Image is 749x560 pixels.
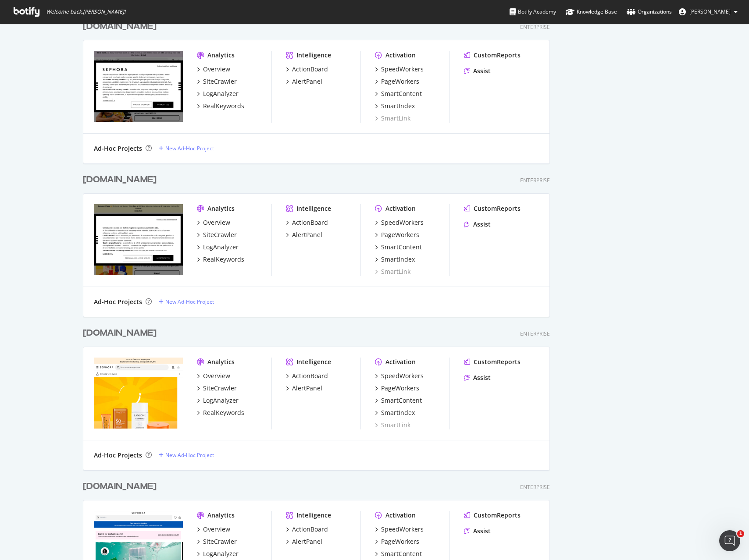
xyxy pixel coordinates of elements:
[473,220,491,229] div: Assist
[83,174,157,186] div: [DOMAIN_NAME]
[375,408,415,417] a: SmartIndex
[292,384,322,393] div: AlertPanel
[203,218,230,227] div: Overview
[197,89,239,98] a: LogAnalyzer
[381,77,419,86] div: PageWorkers
[286,525,328,534] a: ActionBoard
[381,537,419,546] div: PageWorkers
[719,530,740,551] iframe: Intercom live chat
[159,145,214,152] a: New Ad-Hoc Project
[207,51,235,60] div: Analytics
[83,20,157,33] div: [DOMAIN_NAME]
[207,511,235,520] div: Analytics
[381,372,424,380] div: SpeedWorkers
[381,230,419,239] div: PageWorkers
[197,243,239,252] a: LogAnalyzer
[203,89,239,98] div: LogAnalyzer
[292,230,322,239] div: AlertPanel
[286,230,322,239] a: AlertPanel
[375,267,410,276] div: SmartLink
[385,511,416,520] div: Activation
[292,218,328,227] div: ActionBoard
[94,144,142,153] div: Ad-Hoc Projects
[385,51,416,60] div: Activation
[375,114,410,123] div: SmartLink
[94,298,142,306] div: Ad-Hoc Projects
[381,255,415,264] div: SmartIndex
[381,102,415,110] div: SmartIndex
[165,145,214,152] div: New Ad-Hoc Project
[197,77,237,86] a: SiteCrawler
[375,396,422,405] a: SmartContent
[197,230,237,239] a: SiteCrawler
[375,218,424,227] a: SpeedWorkers
[375,77,419,86] a: PageWorkers
[292,525,328,534] div: ActionBoard
[286,218,328,227] a: ActionBoard
[381,384,419,393] div: PageWorkers
[385,204,416,213] div: Activation
[381,549,422,558] div: SmartContent
[296,511,331,520] div: Intelligence
[286,384,322,393] a: AlertPanel
[375,65,424,74] a: SpeedWorkers
[510,7,556,16] div: Botify Academy
[83,174,160,186] a: [DOMAIN_NAME]
[203,65,230,74] div: Overview
[197,218,230,227] a: Overview
[381,243,422,252] div: SmartContent
[566,7,617,16] div: Knowledge Base
[292,65,328,74] div: ActionBoard
[197,384,237,393] a: SiteCrawler
[83,20,160,33] a: [DOMAIN_NAME]
[197,525,230,534] a: Overview
[46,8,125,15] span: Welcome back, [PERSON_NAME] !
[473,67,491,75] div: Assist
[375,243,422,252] a: SmartContent
[689,8,731,15] span: Cedric Cherchi
[83,327,160,340] a: [DOMAIN_NAME]
[381,408,415,417] div: SmartIndex
[159,298,214,305] a: New Ad-Hoc Project
[464,220,491,229] a: Assist
[520,330,550,337] div: Enterprise
[464,204,521,213] a: CustomReports
[474,511,521,520] div: CustomReports
[375,255,415,264] a: SmartIndex
[464,358,521,366] a: CustomReports
[375,421,410,429] a: SmartLink
[83,327,157,340] div: [DOMAIN_NAME]
[286,65,328,74] a: ActionBoard
[203,102,244,110] div: RealKeywords
[375,102,415,110] a: SmartIndex
[375,525,424,534] a: SpeedWorkers
[203,384,237,393] div: SiteCrawler
[94,204,183,275] img: www.sephora.it
[473,527,491,535] div: Assist
[197,65,230,74] a: Overview
[385,358,416,366] div: Activation
[520,177,550,184] div: Enterprise
[203,77,237,86] div: SiteCrawler
[381,525,424,534] div: SpeedWorkers
[473,373,491,382] div: Assist
[672,5,745,19] button: [PERSON_NAME]
[381,396,422,405] div: SmartContent
[375,89,422,98] a: SmartContent
[381,89,422,98] div: SmartContent
[286,372,328,380] a: ActionBoard
[464,511,521,520] a: CustomReports
[203,230,237,239] div: SiteCrawler
[292,537,322,546] div: AlertPanel
[474,204,521,213] div: CustomReports
[197,372,230,380] a: Overview
[203,243,239,252] div: LogAnalyzer
[381,218,424,227] div: SpeedWorkers
[627,7,672,16] div: Organizations
[464,51,521,60] a: CustomReports
[207,358,235,366] div: Analytics
[203,255,244,264] div: RealKeywords
[203,396,239,405] div: LogAnalyzer
[375,372,424,380] a: SpeedWorkers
